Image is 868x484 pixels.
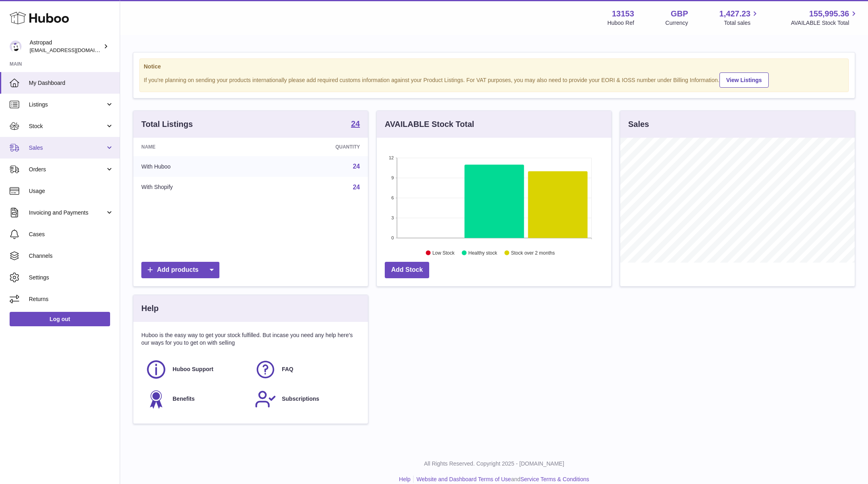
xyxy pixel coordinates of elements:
[141,119,193,130] h3: Total Listings
[607,19,634,27] div: Huboo Ref
[665,19,688,27] div: Currency
[282,395,319,403] span: Subscriptions
[133,177,260,198] td: With Shopify
[144,71,844,88] div: If you're planning on sending your products internationally please add required customs informati...
[520,476,589,482] a: Service Terms & Conditions
[144,63,844,70] strong: Notice
[351,120,360,129] a: 24
[791,8,858,27] a: 155,995.36 AVAILABLE Stock Total
[30,47,118,53] span: [EMAIL_ADDRESS][DOMAIN_NAME]
[141,303,159,314] h3: Help
[719,8,751,19] span: 1,427.23
[791,19,858,27] span: AVAILABLE Stock Total
[10,312,110,326] a: Log out
[391,175,394,180] text: 9
[260,138,368,156] th: Quantity
[719,8,760,27] a: 1,427.23 Total sales
[141,331,360,347] p: Huboo is the easy way to get your stock fulfilled. But incase you need any help here's our ways f...
[29,231,114,238] span: Cases
[353,163,360,170] a: 24
[391,235,394,240] text: 0
[391,195,394,200] text: 6
[29,209,105,217] span: Invoicing and Payments
[255,388,356,410] a: Subscriptions
[29,187,114,195] span: Usage
[399,476,411,482] a: Help
[29,274,114,281] span: Settings
[468,250,498,256] text: Healthy stock
[414,476,589,483] li: and
[809,8,849,19] span: 155,995.36
[351,120,360,128] strong: 24
[29,166,105,173] span: Orders
[29,79,114,87] span: My Dashboard
[145,388,247,410] a: Benefits
[29,101,105,108] span: Listings
[141,262,219,278] a: Add products
[29,295,114,303] span: Returns
[391,215,394,220] text: 3
[389,155,394,160] text: 12
[30,39,102,54] div: Astropad
[416,476,511,482] a: Website and Dashboard Terms of Use
[432,250,455,256] text: Low Stock
[127,460,862,468] p: All Rights Reserved. Copyright 2025 - [DOMAIN_NAME]
[29,252,114,260] span: Channels
[133,156,260,177] td: With Huboo
[10,40,22,52] img: matt@astropad.com
[511,250,555,256] text: Stock over 2 months
[29,144,105,152] span: Sales
[719,72,769,88] a: View Listings
[628,119,649,130] h3: Sales
[724,19,759,27] span: Total sales
[353,184,360,191] a: 24
[385,262,429,278] a: Add Stock
[282,366,293,373] span: FAQ
[29,123,105,130] span: Stock
[612,8,634,19] strong: 13153
[145,359,247,380] a: Huboo Support
[173,366,213,373] span: Huboo Support
[255,359,356,380] a: FAQ
[133,138,260,156] th: Name
[671,8,688,19] strong: GBP
[385,119,474,130] h3: AVAILABLE Stock Total
[173,395,195,403] span: Benefits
